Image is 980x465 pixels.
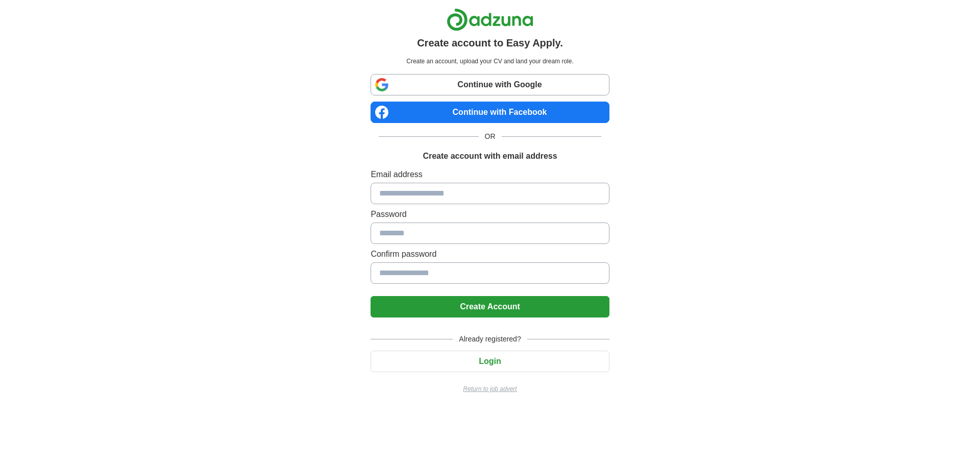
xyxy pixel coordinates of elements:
h1: Create account to Easy Apply. [417,35,563,51]
span: OR [479,131,502,142]
label: Password [371,208,609,221]
img: Adzuna logo [447,8,533,31]
a: Continue with Facebook [371,102,609,123]
p: Create an account, upload your CV and land your dream role. [373,57,607,66]
label: Email address [371,168,609,181]
button: Login [371,351,609,372]
a: Return to job advert [371,384,609,394]
a: Continue with Google [371,74,609,95]
span: Already registered? [453,334,527,345]
label: Confirm password [371,248,609,260]
h1: Create account with email address [423,150,557,162]
button: Create Account [371,296,609,317]
a: Login [371,357,609,365]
